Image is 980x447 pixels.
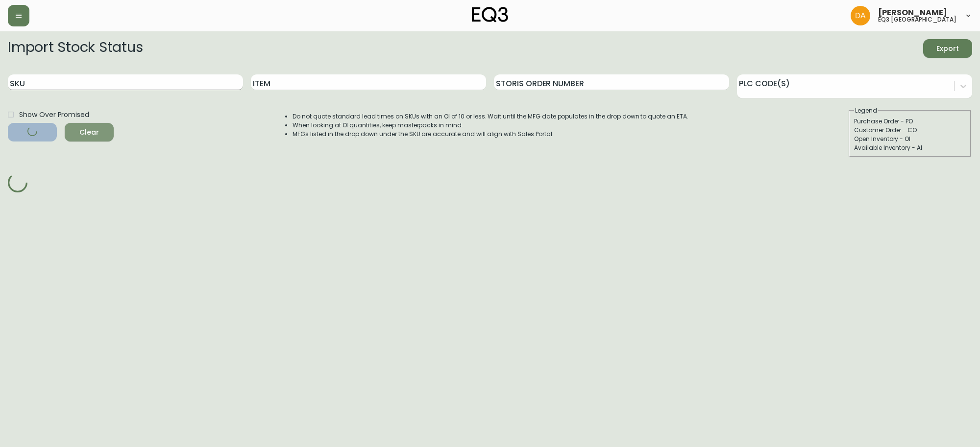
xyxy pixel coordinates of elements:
span: Export [931,43,964,55]
div: Purchase Order - PO [854,117,966,126]
legend: Legend [854,106,878,115]
div: Available Inventory - AI [854,143,966,152]
div: Customer Order - CO [854,126,966,135]
span: [PERSON_NAME] [878,9,947,17]
div: Open Inventory - OI [854,135,966,143]
h5: eq3 [GEOGRAPHIC_DATA] [878,17,956,23]
button: Export [923,39,972,58]
img: logo [472,7,508,23]
span: Clear [73,126,106,139]
li: Do not quote standard lead times on SKUs with an OI of 10 or less. Wait until the MFG date popula... [293,112,688,121]
li: MFGs listed in the drop down under the SKU are accurate and will align with Sales Portal. [293,130,688,139]
button: Clear [65,123,114,141]
li: When looking at OI quantities, keep masterpacks in mind. [293,121,688,130]
h2: Import Stock Status [8,39,143,58]
span: Show Over Promised [19,110,89,120]
img: dd1a7e8db21a0ac8adbf82b84ca05374 [851,6,870,25]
